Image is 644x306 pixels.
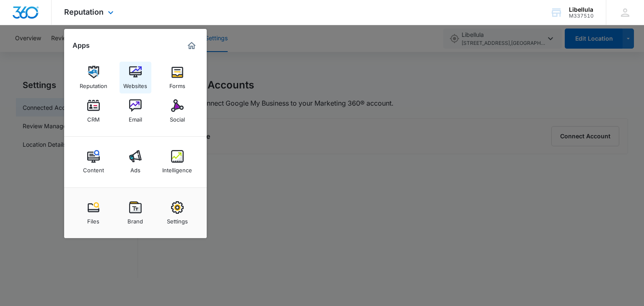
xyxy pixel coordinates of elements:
[161,62,193,93] a: Forms
[170,112,185,123] div: Social
[119,62,151,93] a: Websites
[119,146,151,178] a: Ads
[161,146,193,178] a: Intelligence
[87,214,99,225] div: Files
[162,163,192,174] div: Intelligence
[78,197,109,229] a: Files
[185,39,198,52] a: Marketing 360® Dashboard
[87,112,100,123] div: CRM
[119,95,151,127] a: Email
[83,163,104,174] div: Content
[130,163,140,174] div: Ads
[78,146,109,178] a: Content
[78,95,109,127] a: CRM
[161,197,193,229] a: Settings
[119,197,151,229] a: Brand
[73,41,90,49] h2: Apps
[569,6,594,13] div: account name
[80,78,107,89] div: Reputation
[127,214,143,225] div: Brand
[167,214,188,225] div: Settings
[161,95,193,127] a: Social
[123,78,147,89] div: Websites
[569,13,594,19] div: account id
[78,62,109,93] a: Reputation
[129,112,142,123] div: Email
[64,8,104,16] span: Reputation
[169,78,185,89] div: Forms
